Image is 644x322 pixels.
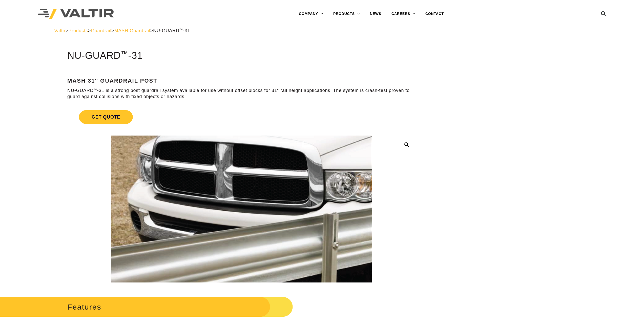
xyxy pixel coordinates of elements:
sup: ™ [121,50,128,58]
a: Get Quote [67,104,416,130]
p: NU-GUARD -31 is a strong post guardrail system available for use without offset blocks for 31″ ra... [67,88,416,100]
a: COMPANY [294,9,328,19]
sup: ™ [93,88,97,92]
a: 🔍 [402,140,411,149]
a: MASH Guardrail [114,28,150,33]
a: Valtir [54,28,66,33]
span: NU-GUARD -31 [153,28,190,33]
a: PRODUCTS [328,9,365,19]
a: Guardrail [91,28,111,33]
span: Get Quote [79,110,133,124]
a: NEWS [365,9,386,19]
sup: ™ [179,28,183,32]
img: Valtir [38,9,114,19]
div: > > > > [54,28,590,34]
a: Products [68,28,88,33]
a: CAREERS [386,9,420,19]
a: CONTACT [420,9,449,19]
h1: NU-GUARD -31 [67,50,416,61]
strong: MASH 31″ Guardrail Post [67,78,157,84]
